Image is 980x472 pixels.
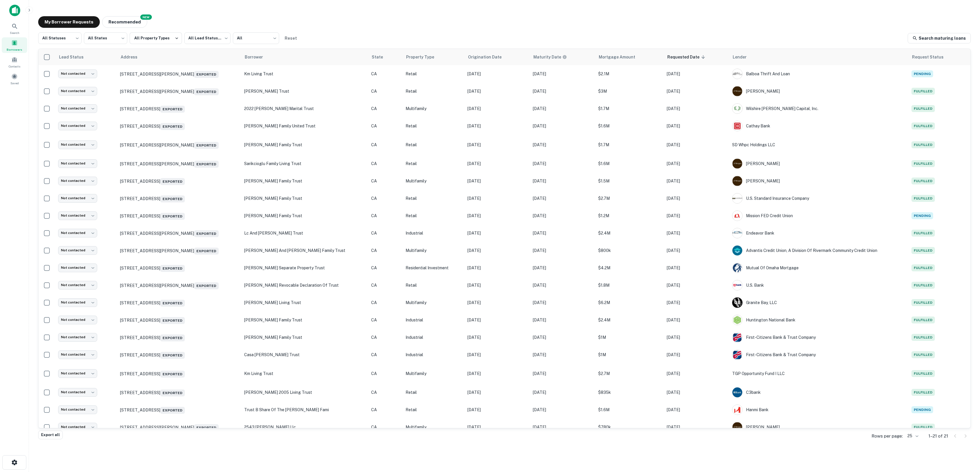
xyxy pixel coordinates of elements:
button: Export all [38,431,63,439]
div: First-citizens Bank & Trust Company [732,332,906,343]
div: Not contacted [58,87,97,95]
img: picture [732,228,742,238]
img: picture [732,263,742,273]
p: Retail [406,282,462,288]
p: $1.7M [598,105,661,112]
span: Exported [160,123,185,130]
p: [DATE] [467,317,527,323]
span: Exported [160,317,185,324]
p: [DATE] [467,213,527,219]
p: $835k [598,389,661,396]
p: [DATE] [467,123,527,129]
img: picture [732,405,742,415]
iframe: Chat Widget [951,426,980,453]
p: TGP Opportunity Fund I LLC [732,370,906,377]
span: Fulfilled [911,299,935,306]
span: Exported [160,300,185,307]
a: Search maturing loans [908,33,971,43]
span: Request Status [912,54,951,61]
span: Fulfilled [911,247,935,254]
span: Exported [194,248,219,255]
p: [DATE] [467,195,527,202]
p: [DATE] [533,105,592,112]
div: Not contacted [58,264,97,272]
p: [PERSON_NAME] family trust [244,317,366,323]
p: $1.6M [598,123,661,129]
p: [PERSON_NAME] revocable declaration of trust [244,282,366,288]
div: Maturity dates displayed may be estimated. Please contact the lender for the most accurate maturi... [533,54,567,60]
span: Fulfilled [911,88,935,95]
p: [DATE] [667,195,726,202]
p: [DATE] [467,334,527,341]
p: [DATE] [467,105,527,112]
span: Exported [160,213,185,220]
p: [PERSON_NAME] family trust [244,142,366,148]
th: Address [117,49,241,65]
img: picture [732,159,742,169]
span: Fulfilled [911,105,935,112]
span: Exported [160,334,185,341]
p: $6.2M [598,299,661,306]
th: Maturity dates displayed may be estimated. Please contact the lender for the most accurate maturi... [530,49,595,65]
span: Fulfilled [911,195,935,202]
p: [PERSON_NAME] and [PERSON_NAME] family trust [244,247,366,254]
p: Retail [406,123,462,129]
p: sarikcioglu family living trust [244,160,366,167]
span: Fulfilled [911,370,935,377]
div: All States [84,31,127,46]
p: $1.7M [598,142,661,148]
p: [DATE] [467,88,527,94]
span: Fulfilled [911,389,935,396]
p: [STREET_ADDRESS] [120,122,238,130]
p: 2022 [PERSON_NAME] marital trust [244,105,366,112]
div: Not contacted [58,388,97,396]
span: Fulfilled [911,230,935,237]
p: [DATE] [533,265,592,271]
th: Request Status [909,49,970,65]
div: Not contacted [58,177,97,185]
a: Search [2,21,27,36]
p: CA [371,105,400,112]
p: [STREET_ADDRESS] [120,299,238,307]
div: Not contacted [58,316,97,324]
p: CA [371,160,400,167]
span: Exported [194,142,219,149]
p: [PERSON_NAME] separate property trust [244,265,366,271]
div: Granite Bay, LLC [732,297,906,308]
div: Endeavor Bank [732,228,906,238]
p: $2.7M [598,370,661,377]
div: Not contacted [58,423,97,431]
p: [DATE] [667,105,726,112]
span: Fulfilled [911,351,935,358]
p: $2.7M [598,195,661,202]
p: $1M [598,352,661,358]
p: [DATE] [667,389,726,396]
p: lc and [PERSON_NAME] trust [244,230,366,236]
span: Lead Status [59,54,91,61]
span: Borrowers [7,47,22,52]
img: picture [732,193,742,203]
div: NEW [140,14,152,20]
div: Hanmi Bank [732,405,906,415]
p: $1.5M [598,178,661,184]
a: Contacts [2,54,27,70]
img: picture [732,246,742,255]
img: picture [732,422,742,432]
span: Exported [160,352,185,359]
p: [DATE] [533,352,592,358]
p: [DATE] [667,178,726,184]
div: [PERSON_NAME] [732,86,906,96]
p: Industrial [406,334,462,341]
span: Property Type [406,54,442,61]
img: picture [732,86,742,96]
span: Fulfilled [911,122,935,129]
p: [PERSON_NAME] family trust [244,213,366,219]
p: [DATE] [533,123,592,129]
div: Not contacted [58,246,97,255]
p: Retail [406,160,462,167]
span: Exported [194,230,219,237]
p: [STREET_ADDRESS] [120,316,238,324]
p: [STREET_ADDRESS] [120,351,238,359]
img: picture [732,176,742,186]
p: [STREET_ADDRESS] [120,369,238,378]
